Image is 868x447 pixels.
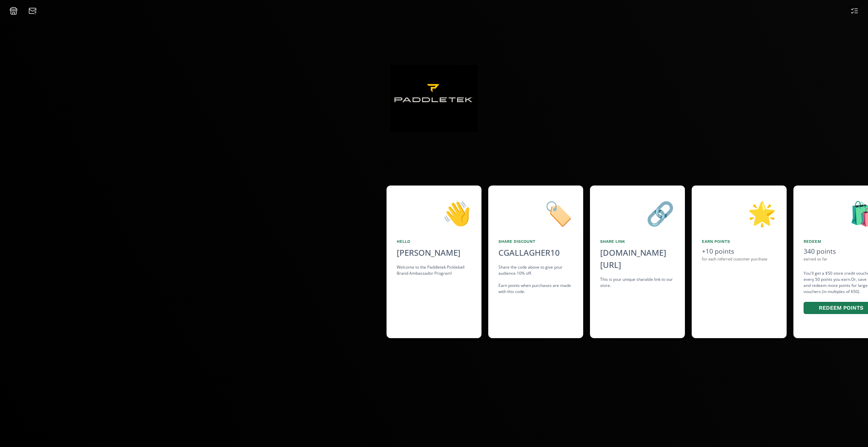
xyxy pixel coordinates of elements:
[397,196,471,230] div: 👋
[702,256,776,262] div: for each referred customer purchase
[498,264,573,295] div: Share the code above to give your audience 10% off. Earn points when purchases are made with this...
[702,238,776,245] div: Earn points
[600,247,675,271] div: [DOMAIN_NAME][URL]
[397,238,471,245] div: Hello
[702,196,776,230] div: 🌟
[600,196,675,230] div: 🔗
[498,238,573,245] div: Share Discount
[498,247,560,259] div: CGALLAGHER10
[397,247,471,259] div: [PERSON_NAME]
[702,247,776,256] div: +10 points
[600,238,675,245] div: Share Link
[498,196,573,230] div: 🏷️
[397,264,471,276] div: Welcome to the Paddletek Pickleball Brand Ambassador Program!
[600,276,675,289] div: This is your unique sharable link to our store.
[390,65,478,133] img: zDTMpVNsP4cs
